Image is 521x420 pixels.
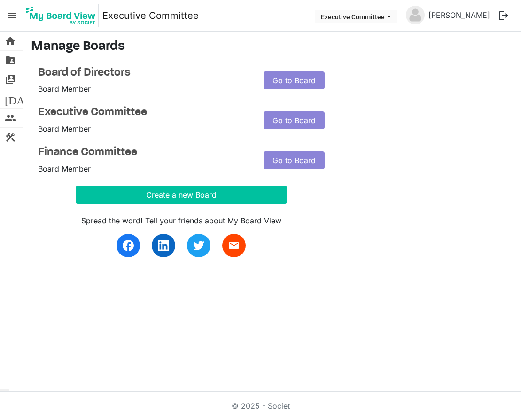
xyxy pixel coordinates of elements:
[406,6,425,24] img: no-profile-picture.svg
[425,6,494,24] a: [PERSON_NAME]
[31,39,513,55] h3: Manage Boards
[38,66,249,80] a: Board of Directors
[232,401,290,411] a: © 2025 - Societ
[3,7,21,24] span: menu
[38,164,91,174] span: Board Member
[494,6,513,25] button: logout
[123,240,134,251] img: facebook.svg
[76,186,287,204] button: Create a new Board
[5,128,16,147] span: construction
[38,106,249,119] a: Executive Committee
[5,109,16,127] span: people
[228,240,240,251] span: email
[23,4,102,27] a: My Board View Logo
[222,234,246,257] a: email
[264,111,325,129] a: Go to Board
[264,71,325,89] a: Go to Board
[38,84,91,94] span: Board Member
[158,240,169,251] img: linkedin.svg
[193,240,204,251] img: twitter.svg
[5,51,16,70] span: folder_shared
[264,151,325,169] a: Go to Board
[38,124,91,134] span: Board Member
[38,146,249,159] a: Finance Committee
[5,32,16,50] span: home
[5,70,16,89] span: switch_account
[102,6,199,25] a: Executive Committee
[76,215,287,226] div: Spread the word! Tell your friends about My Board View
[315,10,397,23] button: Executive Committee dropdownbutton
[5,89,41,108] span: [DATE]
[23,4,99,27] img: My Board View Logo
